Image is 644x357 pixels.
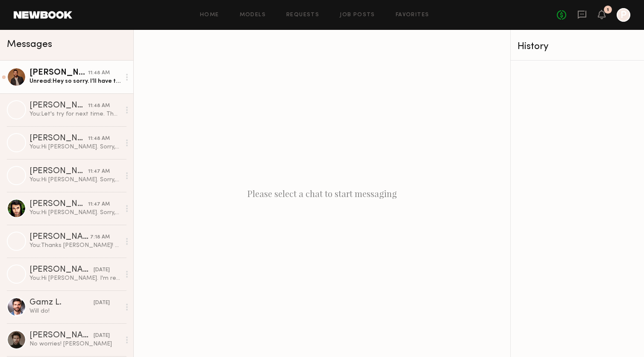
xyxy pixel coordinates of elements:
[88,69,110,77] div: 11:48 AM
[29,143,121,151] div: You: Hi [PERSON_NAME]. Sorry, let's try for next time. Thanks.
[617,8,630,22] a: P
[340,12,375,18] a: Job Posts
[29,299,94,307] div: Gamz L.
[29,200,88,209] div: [PERSON_NAME]
[29,331,94,340] div: [PERSON_NAME]
[94,266,110,274] div: [DATE]
[200,12,219,18] a: Home
[29,102,88,110] div: [PERSON_NAME]
[88,200,110,209] div: 11:47 AM
[7,40,52,49] span: Messages
[88,168,110,176] div: 11:47 AM
[29,307,121,315] div: Will do!
[29,134,88,143] div: [PERSON_NAME]
[134,30,510,357] div: Please select a chat to start messaging
[29,77,121,85] div: Unread: Hey so sorry. I’ll have to pass on this one but maybe next time. Appreciate you reaching out
[29,69,88,77] div: [PERSON_NAME]
[94,299,110,307] div: [DATE]
[396,12,429,18] a: Favorites
[29,241,121,250] div: You: Thanks [PERSON_NAME]! A few asks: 1) If you have a few nicely fitted jeans, can you please b...
[94,332,110,340] div: [DATE]
[607,8,609,12] div: 1
[29,167,88,176] div: [PERSON_NAME]
[240,12,266,18] a: Models
[29,340,121,348] div: No worries! [PERSON_NAME]
[88,135,110,143] div: 11:48 AM
[29,110,121,118] div: You: Let's try for next time. Thanks.
[518,42,637,52] div: History
[88,102,110,110] div: 11:48 AM
[29,209,121,217] div: You: Hi [PERSON_NAME]. Sorry, let's try for next time. Thanks.
[29,176,121,184] div: You: Hi [PERSON_NAME]. Sorry, let's try for next time. Thanks.
[29,274,121,282] div: You: Hi [PERSON_NAME]. I'm reaching out on behalf of Vustra ([DOMAIN_NAME]). Details are being fi...
[286,12,319,18] a: Requests
[90,233,110,241] div: 7:18 AM
[29,233,90,241] div: [PERSON_NAME]
[29,266,94,274] div: [PERSON_NAME]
